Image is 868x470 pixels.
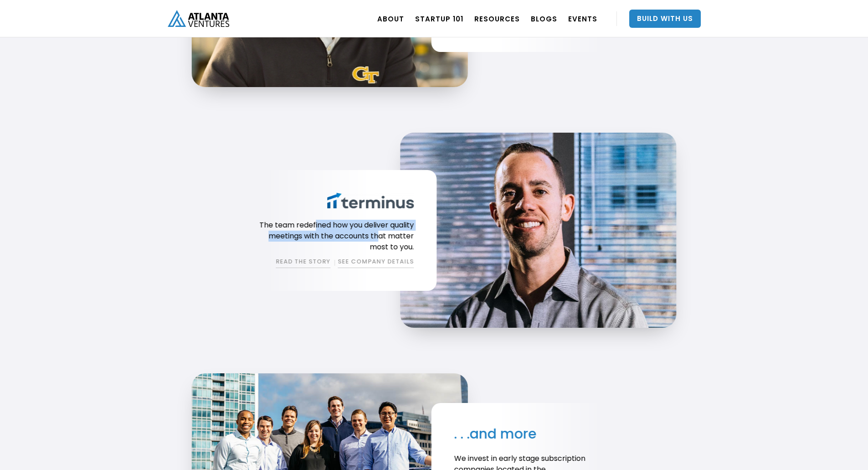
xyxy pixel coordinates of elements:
[629,10,701,28] a: Build With Us
[454,426,615,442] h2: . . .and more
[276,257,330,268] a: READ THE STORY
[377,6,404,31] a: ABOUT
[400,133,676,328] img: Eric Spett, Terminus
[474,6,520,31] a: RESOURCES
[531,6,557,31] a: BLOGS
[334,257,334,268] div: |
[327,193,414,208] img: Terminus Logo
[253,220,414,253] p: The team redefined how you deliver quality meetings with the accounts that matter most to you.
[338,257,414,268] a: SEE COMPANY DETAILS
[415,6,463,31] a: Startup 101
[568,6,597,31] a: EVENTS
